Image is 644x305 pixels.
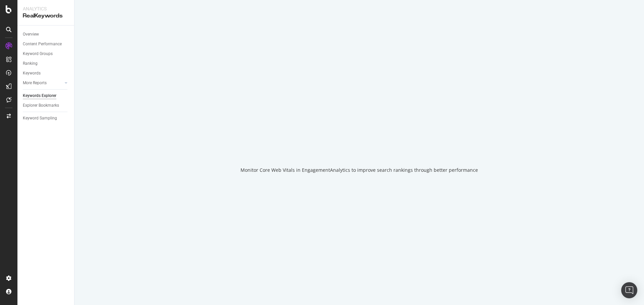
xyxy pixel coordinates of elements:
[23,102,69,109] a: Explorer Bookmarks
[23,102,59,109] div: Explorer Bookmarks
[23,31,39,38] div: Overview
[23,70,41,77] div: Keywords
[23,50,53,57] div: Keyword Groups
[23,5,69,12] div: Analytics
[23,12,69,20] div: RealKeywords
[621,282,637,298] div: Open Intercom Messenger
[23,31,69,38] a: Overview
[23,70,69,77] a: Keywords
[23,115,57,122] div: Keyword Sampling
[23,115,69,122] a: Keyword Sampling
[23,50,69,57] a: Keyword Groups
[23,92,69,99] a: Keywords Explorer
[23,80,47,87] div: More Reports
[23,80,63,87] a: More Reports
[335,132,383,156] div: animation
[23,41,69,48] a: Content Performance
[23,92,56,99] div: Keywords Explorer
[23,41,62,48] div: Content Performance
[240,167,478,173] div: Monitor Core Web Vitals in EngagementAnalytics to improve search rankings through better performance
[23,60,38,67] div: Ranking
[23,60,69,67] a: Ranking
